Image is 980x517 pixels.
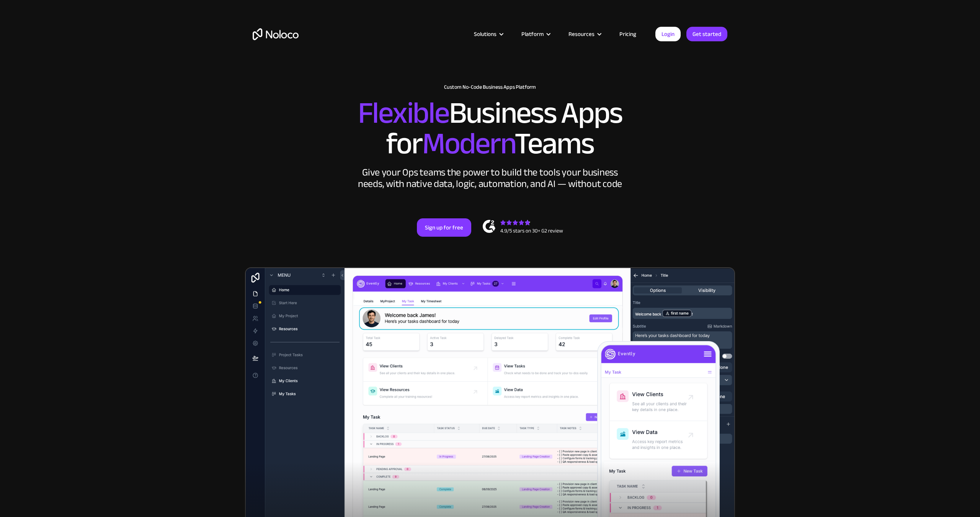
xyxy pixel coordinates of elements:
[417,218,471,237] a: Sign up for free
[610,29,646,39] a: Pricing
[422,115,514,172] span: Modern
[686,27,727,41] a: Get started
[253,84,727,90] h1: Custom No-Code Business Apps Platform
[253,98,727,159] h2: Business Apps for Teams
[356,167,624,190] div: Give your Ops teams the power to build the tools your business needs, with native data, logic, au...
[464,29,512,39] div: Solutions
[253,28,299,40] a: home
[568,29,595,39] div: Resources
[512,29,559,39] div: Platform
[559,29,610,39] div: Resources
[521,29,544,39] div: Platform
[474,29,497,39] div: Solutions
[358,85,449,141] span: Flexible
[655,27,681,41] a: Login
